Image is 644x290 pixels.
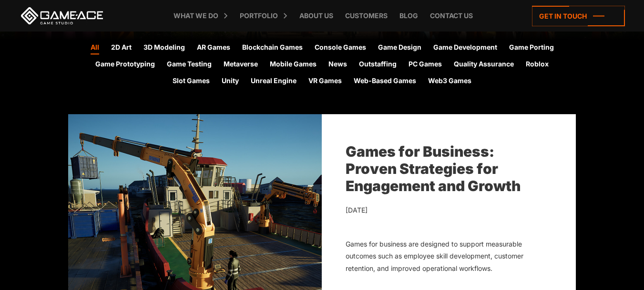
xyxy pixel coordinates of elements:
[354,75,416,88] a: Web-Based Games
[173,75,210,88] a: Slot Games
[526,59,549,71] a: Roblox
[409,59,442,71] a: PC Games
[346,204,533,216] div: [DATE]
[428,75,471,88] a: Web3 Games
[378,42,421,54] a: Game Design
[346,238,533,275] div: Games for business are designed to support measurable outcomes such as employee skill development...
[359,59,397,71] a: Outstaffing
[167,59,212,71] a: Game Testing
[315,42,366,54] a: Console Games
[346,143,521,194] a: Games for Business: Proven Strategies for Engagement and Growth
[242,42,303,54] a: Blockchain Games
[251,75,296,88] a: Unreal Engine
[308,75,342,88] a: VR Games
[328,59,347,71] a: News
[111,42,132,54] a: 2D Art
[509,42,554,54] a: Game Porting
[224,59,258,71] a: Metaverse
[454,59,514,71] a: Quality Assurance
[532,6,625,26] a: Get in touch
[433,42,497,54] a: Game Development
[270,59,317,71] a: Mobile Games
[143,42,185,54] a: 3D Modeling
[197,42,230,54] a: AR Games
[95,59,155,71] a: Game Prototyping
[91,42,99,54] a: All
[222,75,239,88] a: Unity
